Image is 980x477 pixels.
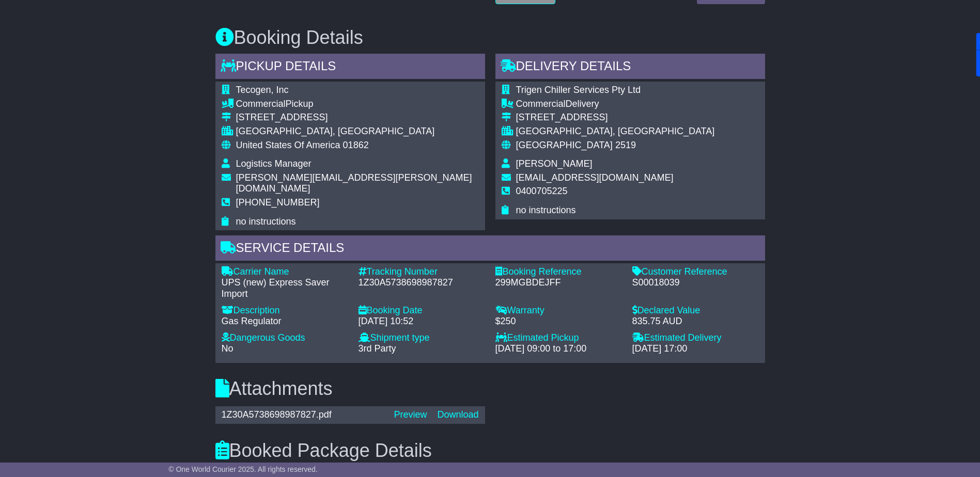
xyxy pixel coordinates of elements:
[359,277,485,289] div: 1Z30A5738698987827
[495,332,622,344] div: Estimated Pickup
[236,112,479,123] div: [STREET_ADDRESS]
[516,85,641,95] span: Trigen Chiller Services Pty Ltd
[437,409,478,420] a: Download
[215,27,765,48] h3: Booking Details
[615,140,636,150] span: 2519
[222,277,348,299] div: UPS (new) Express Saver Import
[516,99,715,110] div: Delivery
[222,266,348,278] div: Carrier Name
[236,85,289,95] span: Tecogen, Inc
[216,409,389,421] div: 1Z30A5738698987827.pdf
[632,332,759,344] div: Estimated Delivery
[359,266,485,278] div: Tracking Number
[168,465,318,473] span: © One World Courier 2025. All rights reserved.
[215,54,485,82] div: Pickup Details
[632,316,759,327] div: 835.75 AUD
[359,343,396,354] span: 3rd Party
[495,266,622,278] div: Booking Reference
[236,99,286,109] span: Commercial
[236,172,472,194] span: [PERSON_NAME][EMAIL_ADDRESS][PERSON_NAME][DOMAIN_NAME]
[236,140,340,150] span: United States Of America
[495,305,622,316] div: Warranty
[516,205,576,215] span: no instructions
[516,126,715,137] div: [GEOGRAPHIC_DATA], [GEOGRAPHIC_DATA]
[632,305,759,316] div: Declared Value
[516,140,613,150] span: [GEOGRAPHIC_DATA]
[632,343,759,355] div: [DATE] 17:00
[495,277,622,289] div: 299MGBDEJFF
[215,378,765,399] h3: Attachments
[359,316,485,327] div: [DATE] 10:52
[236,216,296,227] span: no instructions
[236,158,312,169] span: Logistics Manager
[222,305,348,316] div: Description
[236,99,479,110] div: Pickup
[359,305,485,316] div: Booking Date
[516,99,566,109] span: Commercial
[222,343,234,354] span: No
[632,277,759,289] div: S00018039
[222,316,348,327] div: Gas Regulator
[495,343,622,355] div: [DATE] 09:00 to 17:00
[236,126,479,137] div: [GEOGRAPHIC_DATA], [GEOGRAPHIC_DATA]
[343,140,369,150] span: 01862
[495,54,765,82] div: Delivery Details
[394,409,427,420] a: Preview
[215,440,765,461] h3: Booked Package Details
[495,316,622,327] div: $250
[516,112,715,123] div: [STREET_ADDRESS]
[516,158,593,169] span: [PERSON_NAME]
[359,332,485,344] div: Shipment type
[632,266,759,278] div: Customer Reference
[236,197,320,208] span: [PHONE_NUMBER]
[215,235,765,263] div: Service Details
[516,172,674,183] span: [EMAIL_ADDRESS][DOMAIN_NAME]
[222,332,348,344] div: Dangerous Goods
[516,186,568,196] span: 0400705225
